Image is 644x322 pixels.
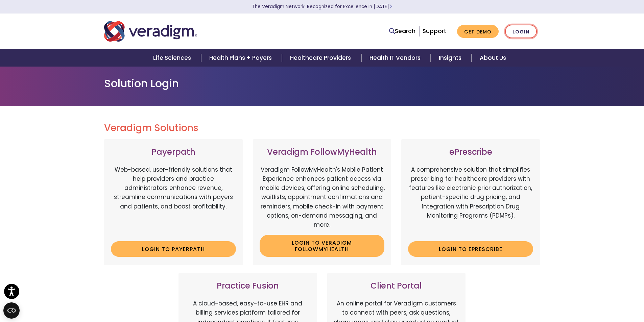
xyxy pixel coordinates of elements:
[457,25,499,38] a: Get Demo
[145,49,201,67] a: Life Sciences
[408,165,533,236] p: A comprehensive solution that simplifies prescribing for healthcare providers with features like ...
[334,281,459,291] h3: Client Portal
[260,147,385,157] h3: Veradigm FollowMyHealth
[104,77,540,90] h1: Solution Login
[472,49,514,67] a: About Us
[111,165,236,236] p: Web-based, user-friendly solutions that help providers and practice administrators enhance revenu...
[104,20,197,43] img: Veradigm logo
[423,27,446,35] a: Support
[260,235,385,257] a: Login to Veradigm FollowMyHealth
[431,49,472,67] a: Insights
[111,241,236,257] a: Login to Payerpath
[514,273,636,314] iframe: Drift Chat Widget
[389,3,392,10] span: Learn More
[104,122,540,134] h2: Veradigm Solutions
[361,49,431,67] a: Health IT Vendors
[389,27,415,36] a: Search
[505,25,537,39] a: Login
[185,281,310,291] h3: Practice Fusion
[201,49,282,67] a: Health Plans + Payers
[408,147,533,157] h3: ePrescribe
[3,302,20,319] button: Open CMP widget
[111,147,236,157] h3: Payerpath
[408,241,533,257] a: Login to ePrescribe
[260,165,385,229] p: Veradigm FollowMyHealth's Mobile Patient Experience enhances patient access via mobile devices, o...
[252,3,392,10] a: The Veradigm Network: Recognized for Excellence in [DATE]Learn More
[282,49,361,67] a: Healthcare Providers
